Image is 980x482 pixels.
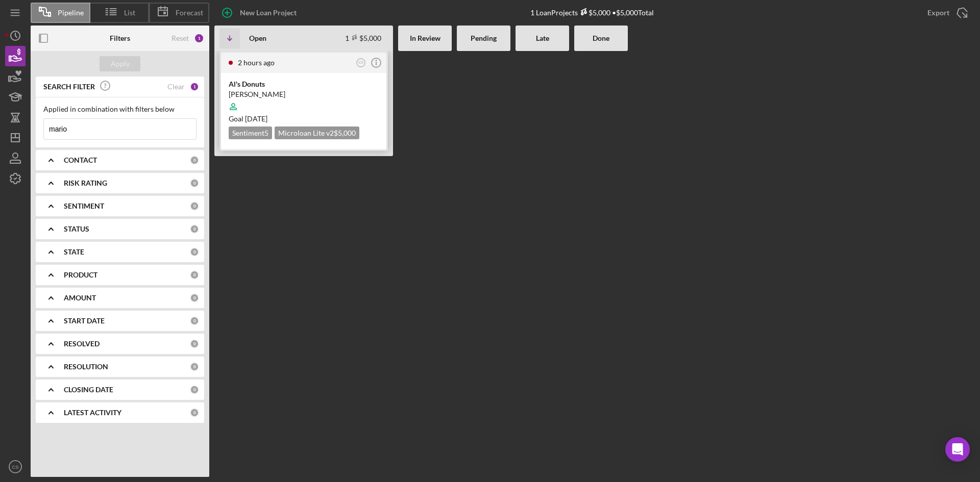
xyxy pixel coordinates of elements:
[64,225,89,233] b: STATUS
[249,34,266,42] b: Open
[111,56,130,71] div: Apply
[229,79,379,89] div: Al's Donuts
[530,8,654,17] div: 1 Loan Projects • $5,000 Total
[240,3,297,23] div: New Loan Project
[536,34,549,42] b: Late
[190,408,199,417] div: 0
[171,34,189,42] div: Reset
[190,179,199,188] div: 0
[917,3,975,23] button: Export
[593,34,609,42] b: Done
[190,362,199,371] div: 0
[190,201,199,211] div: 0
[167,83,185,91] div: Clear
[927,3,949,23] div: Export
[238,58,275,67] time: 2025-08-19 18:41
[945,437,970,462] div: Open Intercom Messenger
[190,316,199,325] div: 0
[345,34,381,42] div: 1 $5,000
[12,464,18,470] text: CS
[190,293,199,302] div: 0
[229,126,272,139] div: Sentiment 5
[245,114,267,123] time: 08/11/2025
[64,294,96,302] b: AMOUNT
[190,339,199,348] div: 0
[58,9,84,17] span: Pipeline
[43,105,197,113] div: Applied in combination with filters below
[354,56,368,70] button: CS
[64,340,100,348] b: RESOLVED
[214,3,307,23] button: New Loan Project
[124,9,135,17] span: List
[578,8,610,17] div: $5,000
[190,270,199,280] div: 0
[275,126,359,139] div: Microloan Lite v2 $5,000
[100,56,140,71] button: Apply
[190,156,199,165] div: 0
[110,34,130,42] b: Filters
[190,82,199,91] div: 1
[190,247,199,257] div: 0
[64,202,104,210] b: SENTIMENT
[64,386,113,394] b: CLOSING DATE
[194,33,204,43] div: 1
[471,34,497,42] b: Pending
[190,224,199,234] div: 0
[64,271,97,279] b: PRODUCT
[5,456,26,477] button: CS
[64,317,105,325] b: START DATE
[219,51,388,151] a: 2 hours agoCSAl's Donuts[PERSON_NAME]Goal [DATE]Sentiment5Microloan Lite v2$5,000
[64,248,84,256] b: STATE
[64,179,107,187] b: RISK RATING
[229,89,379,99] div: [PERSON_NAME]
[176,9,203,17] span: Forecast
[190,385,199,394] div: 0
[64,156,97,164] b: CONTACT
[64,363,108,371] b: RESOLUTION
[229,114,267,123] span: Goal
[43,83,95,91] b: SEARCH FILTER
[359,61,364,64] text: CS
[410,34,440,42] b: In Review
[64,409,121,417] b: LATEST ACTIVITY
